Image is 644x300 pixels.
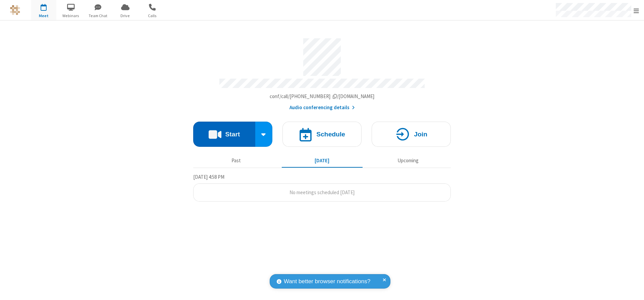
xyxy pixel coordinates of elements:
[113,13,138,19] span: Drive
[289,189,355,196] span: No meetings scheduled [DATE]
[368,154,448,167] button: Upcoming
[58,13,84,19] span: Webinars
[316,131,345,137] h4: Schedule
[193,33,451,112] section: Account details
[627,283,639,295] iframe: Chat
[193,122,255,147] button: Start
[255,122,273,147] div: Start conference options
[289,104,355,112] button: Audio conferencing details
[196,154,277,167] button: Past
[372,122,451,147] button: Join
[270,93,375,100] button: Copy my meeting room linkCopy my meeting room link
[31,13,56,19] span: Meet
[10,5,20,15] img: QA Selenium DO NOT DELETE OR CHANGE
[282,122,362,147] button: Schedule
[270,93,375,99] span: Copy my meeting room link
[140,13,165,19] span: Calls
[193,174,224,180] span: [DATE] 4:58 PM
[284,277,370,286] span: Want better browser notifications?
[282,154,363,167] button: [DATE]
[414,131,427,137] h4: Join
[193,173,451,202] section: Today's Meetings
[225,131,240,137] h4: Start
[86,13,111,19] span: Team Chat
